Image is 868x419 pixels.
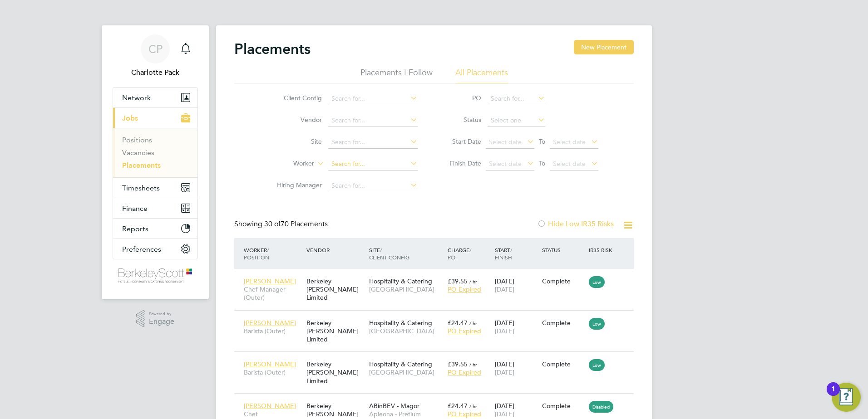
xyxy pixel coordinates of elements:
span: PO Expired [448,410,481,418]
span: [PERSON_NAME] [244,319,296,327]
span: CP [148,43,163,55]
span: Hospitality & Catering [369,277,432,285]
span: Select date [489,160,522,168]
div: Worker [242,242,304,265]
span: / hr [469,361,477,368]
input: Search for... [328,114,418,127]
span: Preferences [122,245,161,253]
span: Disabled [589,401,613,413]
div: Berkeley [PERSON_NAME] Limited [304,273,367,307]
span: Low [589,318,605,330]
span: [PERSON_NAME] [244,277,296,285]
span: Hospitality & Catering [369,360,432,368]
div: Berkeley [PERSON_NAME] Limited [304,314,367,348]
span: [DATE] [495,285,514,293]
span: / hr [469,278,477,285]
li: All Placements [455,67,508,83]
span: [DATE] [495,410,514,418]
span: £24.47 [448,402,468,410]
span: Select date [553,160,586,168]
nav: Main navigation [102,25,209,299]
div: Charge [445,242,493,265]
button: Network [113,88,197,107]
span: Engage [149,318,174,326]
span: To [536,136,548,147]
span: Reports [122,224,148,233]
span: Hospitality & Catering [369,319,432,327]
span: / PO [448,246,471,261]
span: Apleona - Pretium [369,410,443,418]
span: [DATE] [495,368,514,376]
div: Vendor [304,242,367,258]
div: IR35 Risk [587,242,618,258]
input: Search for... [488,93,545,105]
label: Client Config [270,94,322,102]
span: Select date [553,138,586,146]
span: Powered by [149,310,174,318]
span: / hr [469,320,477,326]
a: Go to home page [113,268,198,283]
label: Hiring Manager [270,181,322,189]
label: Vendor [270,116,322,124]
label: Site [270,137,322,146]
span: Low [589,276,605,288]
span: To [536,157,548,169]
span: [PERSON_NAME] [244,402,296,410]
a: Vacancies [122,148,154,157]
span: 30 of [264,219,281,229]
a: Positions [122,136,152,144]
span: Network [122,93,151,102]
span: ABinBEV - Magor [369,402,419,410]
input: Search for... [328,180,418,192]
a: [PERSON_NAME]Barista (Outer)Berkeley [PERSON_NAME] LimitedHospitality & Catering[GEOGRAPHIC_DATA]... [242,314,634,322]
div: Site [367,242,445,265]
button: New Placement [574,40,634,54]
label: PO [440,94,481,102]
label: Worker [262,159,314,168]
a: Powered byEngage [136,310,175,327]
span: £39.55 [448,360,468,368]
input: Search for... [328,93,418,105]
a: Placements [122,161,161,170]
div: Start [493,242,540,265]
span: Finance [122,204,148,213]
li: Placements I Follow [360,67,433,83]
span: / Client Config [369,246,409,261]
span: / Finish [495,246,512,261]
img: berkeley-scott-logo-retina.png [118,268,192,283]
span: / Position [244,246,269,261]
div: Berkeley [PERSON_NAME] Limited [304,356,367,390]
span: Jobs [122,114,138,122]
span: [GEOGRAPHIC_DATA] [369,285,443,293]
input: Search for... [328,136,418,149]
div: Complete [542,319,585,327]
div: Complete [542,277,585,285]
div: [DATE] [493,273,540,298]
span: £39.55 [448,277,468,285]
button: Reports [113,219,197,239]
span: [PERSON_NAME] [244,360,296,368]
span: Charlotte Pack [113,67,198,78]
button: Preferences [113,239,197,259]
div: 1 [831,389,835,401]
div: Jobs [113,128,197,177]
span: PO Expired [448,368,481,376]
span: PO Expired [448,285,481,293]
input: Select one [488,114,545,127]
span: Barista (Outer) [244,368,302,376]
label: Start Date [440,137,481,146]
a: [PERSON_NAME]ChefBerkeley [PERSON_NAME] LimitedABinBEV - MagorApleona - Pretium£24.47 / hrPO Expi... [242,397,634,404]
span: [GEOGRAPHIC_DATA] [369,368,443,376]
span: / hr [469,403,477,409]
h2: Placements [234,40,311,58]
span: £24.47 [448,319,468,327]
a: [PERSON_NAME]Chef Manager (Outer)Berkeley [PERSON_NAME] LimitedHospitality & Catering[GEOGRAPHIC_... [242,272,634,280]
span: Select date [489,138,522,146]
div: Status [540,242,587,258]
span: Chef [244,410,302,418]
button: Finance [113,198,197,218]
a: [PERSON_NAME]Barista (Outer)Berkeley [PERSON_NAME] LimitedHospitality & Catering[GEOGRAPHIC_DATA]... [242,355,634,363]
button: Timesheets [113,178,197,198]
span: 70 Placements [264,219,328,229]
span: [DATE] [495,327,514,335]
